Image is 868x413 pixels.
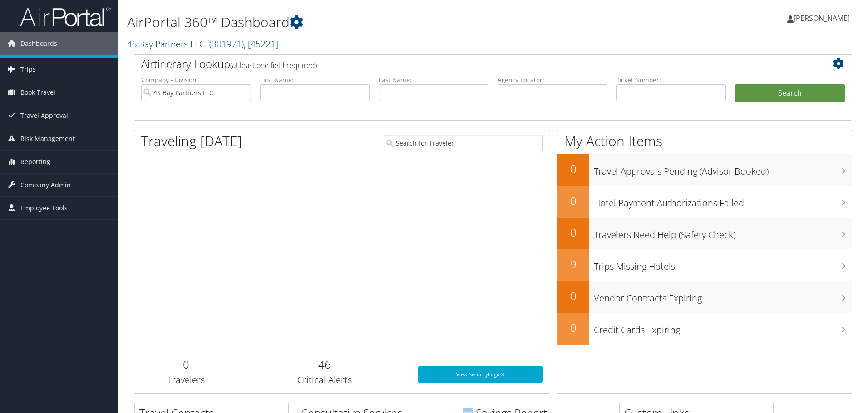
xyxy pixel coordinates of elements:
[557,161,589,177] h2: 0
[230,60,317,70] span: (at least one field required)
[260,75,370,84] label: First Name:
[594,319,852,336] h3: Credit Cards Expiring
[557,249,852,281] a: 9Trips Missing Hotels
[557,193,589,209] h2: 0
[557,320,589,335] h2: 0
[787,5,859,32] a: [PERSON_NAME]
[557,257,589,272] h2: 9
[20,174,71,196] span: Company Admin
[594,256,852,273] h3: Trips Missing Hotels
[557,131,852,151] h1: My Action Items
[209,38,244,50] span: ( 301971 )
[141,374,232,386] h3: Travelers
[735,84,845,102] button: Search
[141,75,251,84] label: Company - Division:
[616,75,726,84] label: Ticket Number:
[379,75,488,84] label: Last Name:
[594,192,852,209] h3: Hotel Payment Authorizations Failed
[594,287,852,305] h3: Vendor Contracts Expiring
[594,224,852,241] h3: Travelers Need Help (Safety Check)
[557,313,852,345] a: 0Credit Cards Expiring
[20,58,36,81] span: Trips
[498,75,607,84] label: Agency Locator:
[594,160,852,178] h3: Travel Approvals Pending (Advisor Booked)
[557,225,589,240] h2: 0
[127,13,615,32] h1: AirPortal 360™ Dashboard
[794,13,850,23] span: [PERSON_NAME]
[20,151,50,173] span: Reporting
[245,374,404,386] h3: Critical Alerts
[245,357,404,372] h2: 46
[244,38,278,50] span: , [ 45221 ]
[20,197,68,219] span: Employee Tools
[557,281,852,313] a: 0Vendor Contracts Expiring
[557,218,852,249] a: 0Travelers Need Help (Safety Check)
[127,38,278,50] a: 4S Bay Partners LLC.
[384,135,543,151] input: Search for Traveler
[141,357,232,372] h2: 0
[557,154,852,186] a: 0Travel Approvals Pending (Advisor Booked)
[20,104,68,127] span: Travel Approval
[557,186,852,218] a: 0Hotel Payment Authorizations Failed
[418,366,543,383] a: View SecurityLogic®
[20,127,75,150] span: Risk Management
[20,6,111,27] img: airportal-logo.png
[141,131,242,151] h1: Traveling [DATE]
[557,288,589,304] h2: 0
[20,81,55,104] span: Book Travel
[20,32,57,55] span: Dashboards
[141,56,785,72] h2: Airtinerary Lookup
